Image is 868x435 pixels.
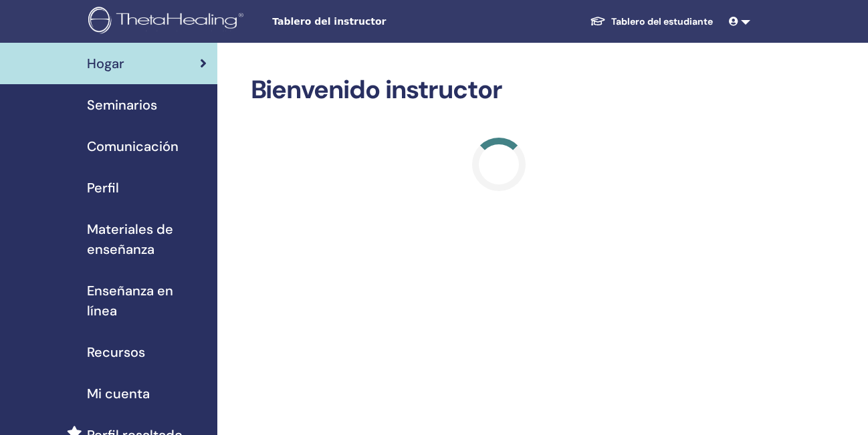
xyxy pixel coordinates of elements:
img: logo.png [88,7,248,37]
a: Tablero del estudiante [579,9,724,34]
h2: Bienvenido instructor [251,75,748,106]
span: Mi cuenta [87,384,150,404]
span: Comunicación [87,136,179,156]
span: Recursos [87,342,145,362]
span: Seminarios [87,95,157,115]
img: graduation-cap-white.svg [590,15,606,27]
span: Tablero del instructor [272,15,473,29]
span: Perfil [87,178,119,198]
span: Hogar [87,53,124,74]
span: Materiales de enseñanza [87,219,207,259]
span: Enseñanza en línea [87,281,207,321]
